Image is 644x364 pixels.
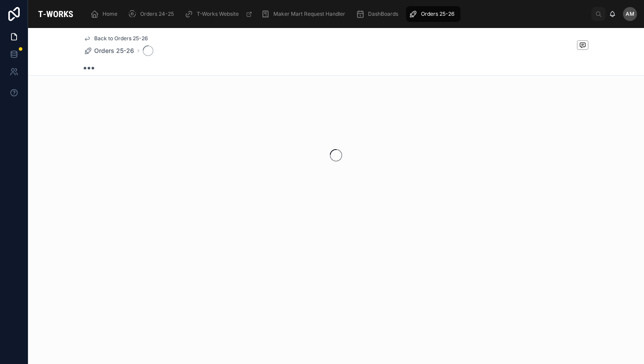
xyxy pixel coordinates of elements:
span: Maker Mart Request Handler [273,10,345,17]
span: Orders 24-25 [140,10,174,17]
a: Orders 25-26 [84,46,134,55]
a: T-Works Website [182,6,257,22]
a: Maker Mart Request Handler [258,6,351,22]
a: DashBoards [353,6,404,22]
span: Back to Orders 25-26 [94,35,148,42]
span: am [626,10,634,17]
span: Orders 25-26 [421,10,454,17]
span: DashBoards [368,10,398,17]
a: Back to Orders 25-26 [84,35,148,42]
a: Orders 25-26 [406,6,460,22]
a: Orders 24-25 [125,6,180,22]
span: Orders 25-26 [94,46,134,55]
img: App logo [35,7,76,21]
div: scrollable content [83,4,591,24]
span: T-Works Website [197,10,239,17]
a: Home [88,6,124,22]
span: Home [103,10,117,17]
